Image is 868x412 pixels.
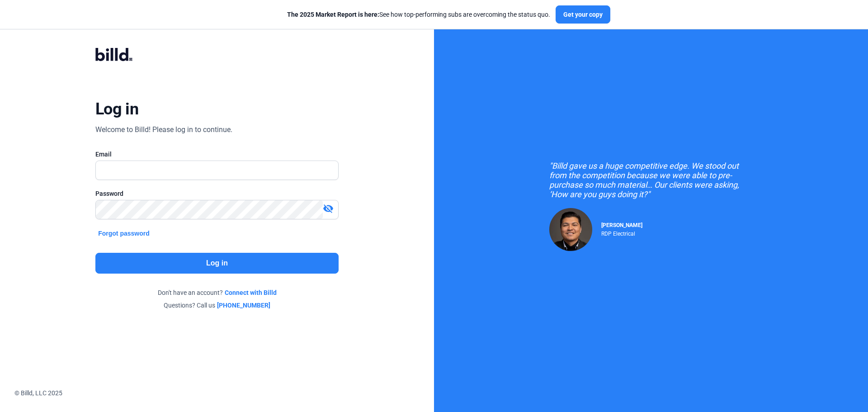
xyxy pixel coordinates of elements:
div: Email [95,150,339,159]
button: Get your copy [556,5,610,24]
div: Welcome to Billd! Please log in to continue. [95,124,232,135]
mat-icon: visibility_off [323,203,334,214]
a: [PHONE_NUMBER] [217,301,270,310]
button: Log in [95,253,339,274]
div: Questions? Call us [95,301,339,310]
div: RDP Electrical [601,228,642,237]
div: Don't have an account? [95,288,339,297]
span: The 2025 Market Report is here: [287,11,379,18]
div: Log in [95,99,138,119]
div: Password [95,189,339,198]
div: "Billd gave us a huge competitive edge. We stood out from the competition because we were able to... [549,161,753,199]
a: Connect with Billd [225,288,277,297]
button: Forgot password [95,228,152,238]
div: See how top-performing subs are overcoming the status quo. [287,10,550,19]
img: Raul Pacheco [549,208,592,251]
span: [PERSON_NAME] [601,222,642,228]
